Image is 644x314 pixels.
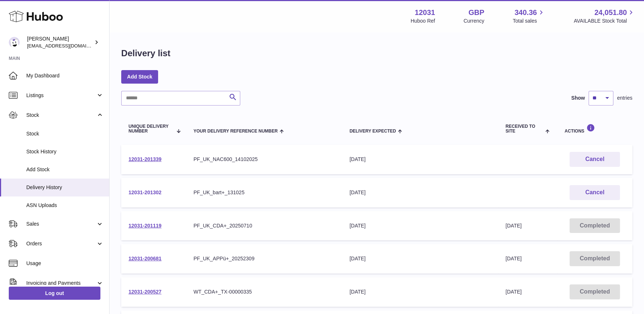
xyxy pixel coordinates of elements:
a: 12031-200681 [129,256,161,261]
span: Sales [26,221,96,227]
a: Log out [9,287,100,300]
span: AVAILABLE Stock Total [574,18,635,24]
span: entries [617,95,632,102]
span: [DATE] [506,289,522,295]
div: PF_UK_bart+_131025 [193,189,335,196]
span: Stock [26,112,96,119]
span: Usage [26,260,104,267]
span: [DATE] [506,223,522,229]
span: Orders [26,240,96,247]
button: Cancel [570,185,620,200]
span: Unique Delivery Number [129,124,173,134]
div: [DATE] [349,156,491,163]
strong: 12031 [415,8,435,18]
a: 12031-201302 [129,189,161,195]
div: Huboo Ref [411,18,435,24]
span: 340.36 [514,8,537,18]
span: Stock History [26,148,104,155]
span: Received to Site [506,124,544,134]
span: ASN Uploads [26,202,104,209]
div: [DATE] [349,288,491,295]
a: Add Stock [121,70,158,83]
span: My Dashboard [26,72,104,79]
span: [DATE] [506,256,522,261]
span: Total sales [513,18,545,24]
h1: Delivery list [121,47,170,59]
span: [EMAIL_ADDRESS][DOMAIN_NAME] [27,43,107,49]
div: [DATE] [349,189,491,196]
a: 12031-201119 [129,223,161,229]
span: Add Stock [26,166,104,173]
a: 340.36 Total sales [513,8,545,24]
span: Delivery History [26,184,104,191]
div: [DATE] [349,222,491,229]
span: Invoicing and Payments [26,280,96,287]
button: Cancel [570,152,620,167]
div: Actions [564,124,625,134]
div: WT_CDA+_TX-00000335 [193,288,335,295]
a: 24,051.80 AVAILABLE Stock Total [574,8,635,24]
span: Delivery Expected [349,129,396,134]
div: [PERSON_NAME] [27,35,93,49]
div: Currency [464,18,484,24]
strong: GBP [468,8,484,18]
span: Listings [26,92,96,99]
a: 12031-201339 [129,156,161,162]
span: Stock [26,130,104,137]
label: Show [571,95,585,102]
span: Your Delivery Reference Number [193,129,278,134]
div: PF_UK_NAC600_14102025 [193,156,335,163]
div: PF_UK_CDA+_20250710 [193,222,335,229]
div: PF_UK_APPü+_20252309 [193,255,335,262]
img: admin@makewellforyou.com [9,37,20,48]
span: 24,051.80 [594,8,627,18]
a: 12031-200527 [129,289,161,295]
div: [DATE] [349,255,491,262]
